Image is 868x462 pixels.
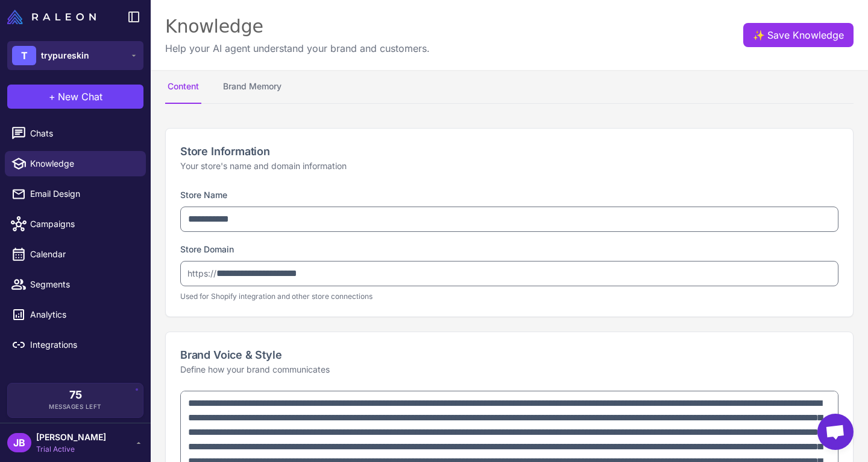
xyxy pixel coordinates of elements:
[5,121,146,146] a: Chats
[221,70,284,104] button: Brand Memory
[41,49,89,62] span: trypureskin
[180,159,838,173] p: Your store's name and domain information
[180,244,234,254] label: Store Domain
[5,242,146,267] a: Calendar
[7,10,101,24] a: Raleon Logo
[30,308,136,321] span: Analytics
[165,41,430,56] p: Help your AI agent understand your brand and customers.
[180,363,838,376] p: Define how your brand communicates
[7,433,31,452] div: JB
[12,46,36,65] div: T
[5,272,146,297] a: Segments
[5,302,146,327] a: Analytics
[743,23,854,47] button: ✨Save Knowledge
[817,414,854,450] a: Open chat
[49,402,102,411] span: Messages Left
[165,14,430,39] div: Knowledge
[49,89,55,104] span: +
[5,181,146,207] a: Email Design
[36,431,106,444] span: [PERSON_NAME]
[7,85,143,109] button: +New Chat
[30,157,136,170] span: Knowledge
[30,187,136,201] span: Email Design
[58,89,102,104] span: New Chat
[30,338,136,351] span: Integrations
[7,10,96,24] img: Raleon Logo
[30,127,136,140] span: Chats
[30,248,136,261] span: Calendar
[180,190,227,200] label: Store Name
[69,390,82,400] span: 75
[36,444,106,455] span: Trial Active
[30,278,136,291] span: Segments
[5,151,146,176] a: Knowledge
[180,143,838,159] h2: Store Information
[30,217,136,231] span: Campaigns
[753,28,763,37] span: ✨
[180,347,838,363] h2: Brand Voice & Style
[165,70,201,104] button: Content
[5,211,146,237] a: Campaigns
[180,291,838,302] p: Used for Shopify integration and other store connections
[7,41,143,70] button: Ttrypureskin
[5,332,146,358] a: Integrations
